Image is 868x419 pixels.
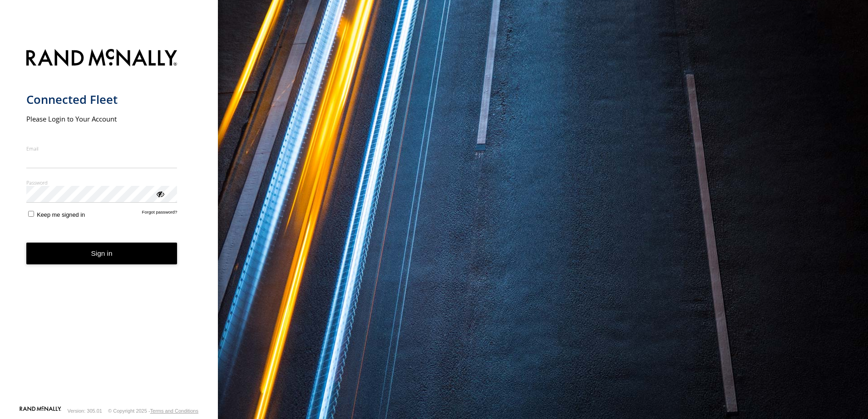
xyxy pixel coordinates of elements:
[26,243,178,265] button: Sign in
[28,211,34,217] input: Keep me signed in
[155,189,164,198] div: ViewPassword
[26,145,178,152] label: Email
[26,114,178,123] h2: Please Login to Your Account
[108,408,198,414] div: © Copyright 2025 -
[37,211,85,218] span: Keep me signed in
[26,47,178,70] img: Rand McNally
[26,179,178,186] label: Password
[68,408,102,414] div: Version: 305.01
[26,44,192,405] form: main
[142,209,178,218] a: Forgot password?
[150,408,198,414] a: Terms and Conditions
[20,406,61,415] a: Visit our Website
[26,92,178,107] h1: Connected Fleet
